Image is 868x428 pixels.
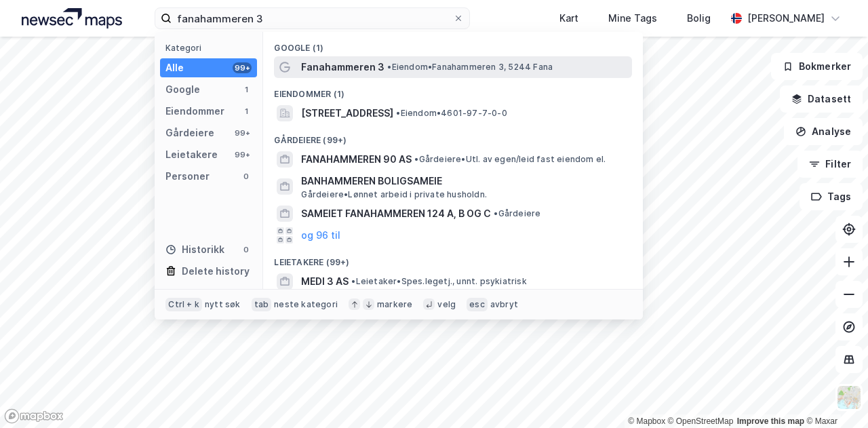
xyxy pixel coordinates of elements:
span: • [396,108,400,118]
div: Historikk [165,241,224,258]
div: neste kategori [274,299,338,310]
button: Filter [797,151,863,178]
span: SAMEIET FANAHAMMEREN 124 A, B OG C [301,206,491,222]
div: 0 [241,244,252,255]
div: 0 [241,171,252,182]
div: Google [165,81,200,98]
input: Søk på adresse, matrikkel, gårdeiere, leietakere eller personer [172,8,453,28]
a: Mapbox [628,416,665,426]
div: Personer [165,168,210,184]
span: Leietaker • Spes.legetj., unnt. psykiatrisk [351,276,526,287]
div: Leietakere [165,147,218,163]
div: [PERSON_NAME] [747,10,825,26]
div: nytt søk [205,299,241,310]
span: BANHAMMEREN BOLIGSAMEIE [301,173,627,189]
span: • [351,276,355,286]
button: Analyse [784,118,863,145]
button: Bokmerker [771,53,863,80]
div: 99+ [233,149,252,160]
div: Eiendommer [165,103,224,119]
div: avbryt [490,299,518,310]
div: Kategori [165,43,257,53]
span: MEDI 3 AS [301,273,349,290]
span: Fanahammeren 3 [301,59,384,75]
div: Bolig [687,10,711,26]
div: tab [252,298,272,311]
span: Eiendom • 4601-97-7-0-0 [396,108,507,119]
span: • [387,62,391,72]
button: og 96 til [301,227,340,244]
div: Delete history [182,263,250,279]
a: Mapbox homepage [4,408,64,424]
div: Ctrl + k [165,298,202,311]
div: Gårdeiere [165,125,214,141]
img: logo.a4113a55bc3d86da70a041830d287a7e.svg [22,8,122,28]
div: Alle [165,60,184,76]
span: [STREET_ADDRESS] [301,105,393,121]
div: Eiendommer (1) [263,78,643,102]
span: • [414,154,418,164]
div: 99+ [233,128,252,138]
div: Kontrollprogram for chat [800,363,868,428]
iframe: Chat Widget [800,363,868,428]
div: Google (1) [263,32,643,56]
button: Datasett [780,85,863,113]
div: Mine Tags [608,10,657,26]
span: FANAHAMMEREN 90 AS [301,151,412,168]
a: Improve this map [737,416,804,426]
span: Eiendom • Fanahammeren 3, 5244 Fana [387,62,553,73]
div: Gårdeiere (99+) [263,124,643,149]
div: markere [377,299,412,310]
span: • [494,208,498,218]
div: 1 [241,84,252,95]
div: Kart [559,10,578,26]
span: Gårdeiere • Utl. av egen/leid fast eiendom el. [414,154,606,165]
button: Tags [800,183,863,210]
div: 99+ [233,62,252,73]
div: Leietakere (99+) [263,246,643,271]
div: 1 [241,106,252,117]
div: esc [467,298,488,311]
div: velg [437,299,456,310]
span: Gårdeiere • Lønnet arbeid i private husholdn. [301,189,487,200]
span: Gårdeiere [494,208,540,219]
a: OpenStreetMap [668,416,734,426]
